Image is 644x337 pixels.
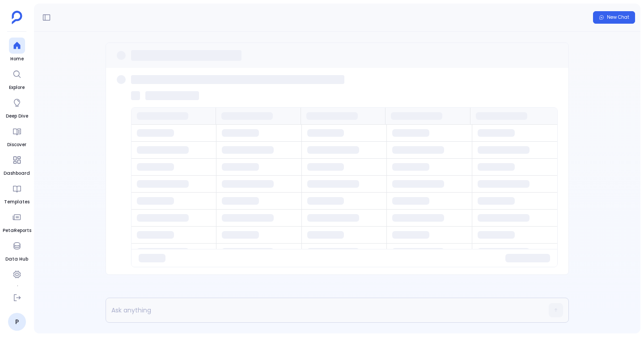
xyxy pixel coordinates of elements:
span: Data Hub [5,256,28,263]
span: Home [9,55,25,63]
a: Explore [9,66,25,91]
span: Deep Dive [6,113,28,120]
a: Deep Dive [6,95,28,120]
span: Explore [9,84,25,91]
a: PetaReports [3,209,31,234]
a: Data Hub [5,238,28,263]
a: Templates [4,181,30,206]
span: Templates [4,198,30,206]
span: Dashboard [4,170,30,177]
a: Settings [7,266,27,291]
button: New Chat [593,11,635,24]
a: Discover [7,123,26,148]
span: New Chat [607,14,629,21]
img: petavue logo [12,11,22,24]
span: Discover [7,141,26,148]
a: Home [9,38,25,63]
a: P [8,313,26,331]
span: Settings [7,284,27,291]
a: Dashboard [4,152,30,177]
span: PetaReports [3,227,31,234]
